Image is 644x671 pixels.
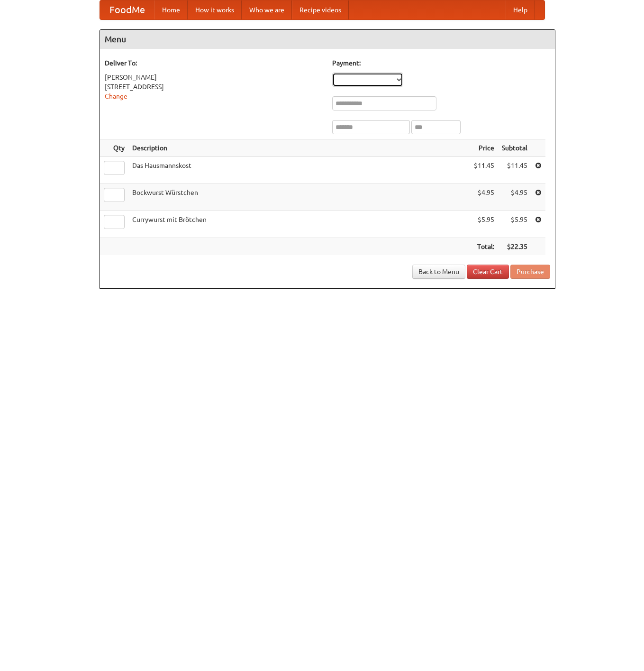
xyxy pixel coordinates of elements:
[128,139,470,157] th: Description
[292,0,349,19] a: Recipe videos
[100,0,154,19] a: FoodMe
[188,0,242,19] a: How it works
[470,211,498,238] td: $5.95
[154,0,188,19] a: Home
[467,265,509,279] a: Clear Cart
[100,139,128,157] th: Qty
[100,30,555,49] h4: Menu
[498,157,531,184] td: $11.45
[498,238,531,256] th: $22.35
[332,58,550,68] h5: Payment:
[470,139,498,157] th: Price
[105,82,323,92] div: [STREET_ADDRESS]
[105,92,127,100] a: Change
[506,0,535,19] a: Help
[498,184,531,211] td: $4.95
[470,157,498,184] td: $11.45
[498,211,531,238] td: $5.95
[242,0,292,19] a: Who we are
[470,184,498,211] td: $4.95
[105,73,323,82] div: [PERSON_NAME]
[498,139,531,157] th: Subtotal
[105,58,323,68] h5: Deliver To:
[412,265,465,279] a: Back to Menu
[128,184,470,211] td: Bockwurst Würstchen
[510,265,550,279] button: Purchase
[128,211,470,238] td: Currywurst mit Brötchen
[470,238,498,256] th: Total:
[128,157,470,184] td: Das Hausmannskost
